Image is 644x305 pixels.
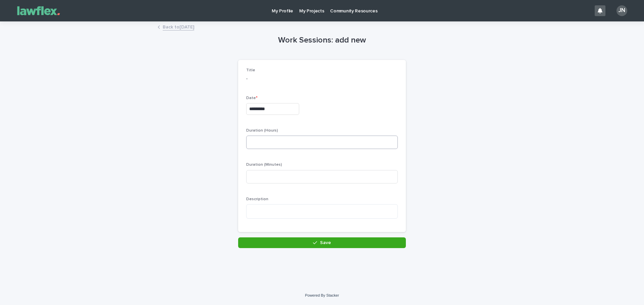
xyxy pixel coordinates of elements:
a: Back to[DATE] [163,23,194,30]
span: Duration (Minutes) [246,163,282,167]
span: Date [246,96,258,100]
h1: Work Sessions: add new [238,35,406,45]
p: - [246,75,398,82]
span: Title [246,68,255,72]
div: JN [616,5,627,16]
img: Gnvw4qrBSHOAfo8VMhG6 [13,4,64,17]
button: Save [238,237,406,248]
a: Powered By Stacker [305,293,339,297]
span: Save [320,240,331,245]
span: Duration (Hours) [246,129,278,133]
span: Description [246,197,268,201]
